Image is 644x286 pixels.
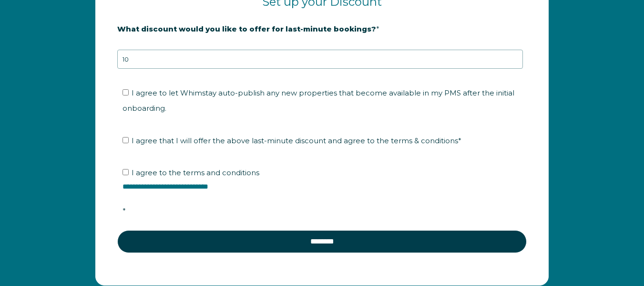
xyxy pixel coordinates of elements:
[123,88,514,113] span: I agree to let Whimstay auto-publish any new properties that become available in my PMS after the...
[132,136,461,145] span: I agree that I will offer the above last-minute discount and agree to the terms & conditions
[123,137,129,143] input: I agree that I will offer the above last-minute discount and agree to the terms & conditions*
[123,89,129,95] input: I agree to let Whimstay auto-publish any new properties that become available in my PMS after the...
[123,168,528,215] span: I agree to the terms and conditions
[117,24,376,33] strong: What discount would you like to offer for last-minute bookings?
[117,40,266,49] strong: 20% is recommended, minimum of 10%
